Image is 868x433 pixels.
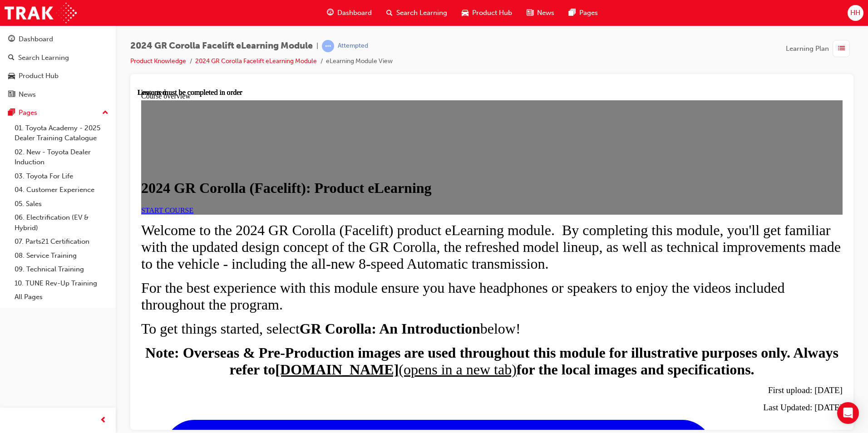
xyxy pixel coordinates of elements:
a: car-iconProduct Hub [454,4,519,22]
strong: for the local images and specifications. [379,273,617,289]
a: Search Learning [4,49,112,66]
div: Pages [19,108,37,118]
strong: GR Corolla: An Introduction [162,232,343,248]
a: 05. Sales [11,197,112,211]
a: 2024 GR Corolla Facelift eLearning Module [195,57,317,65]
span: search-icon [8,54,15,62]
span: Product Hub [472,8,512,18]
a: 07. Parts21 Certification [11,235,112,249]
a: 08. Service Training [11,249,112,263]
span: car-icon [8,72,15,80]
button: Pages [4,104,112,121]
span: Last Updated: [DATE] [626,314,705,324]
span: news-icon [8,91,15,99]
a: 10. TUNE Rev-Up Training [11,276,112,290]
a: [DOMAIN_NAME](opens in a new tab) [138,273,379,289]
span: prev-icon [100,415,107,426]
span: Pages [579,8,598,18]
button: HH [848,5,863,21]
h1: 2024 GR Corolla (Facelift): Product eLearning [4,91,705,108]
div: Search Learning [18,53,69,63]
span: News [537,8,554,18]
span: guage-icon [327,7,334,19]
button: DashboardSearch LearningProduct HubNews [4,29,112,104]
a: 09. Technical Training [11,262,112,276]
div: News [19,89,36,100]
span: For the best experience with this module ensure you have headphones or speakers to enjoy the vide... [4,191,647,224]
span: Welcome to the 2024 GR Corolla (Facelift) product eLearning module. By completing this module, yo... [4,133,703,183]
a: 01. Toyota Academy - 2025 Dealer Training Catalogue [11,121,112,145]
span: (opens in a new tab) [261,273,379,289]
a: 03. Toyota For Life [11,169,112,183]
div: Attempted [338,42,368,50]
a: 04. Customer Experience [11,183,112,197]
a: search-iconSearch Learning [379,4,454,22]
a: guage-iconDashboard [320,4,379,22]
img: Trak [5,3,77,23]
span: Dashboard [337,8,372,18]
span: pages-icon [8,109,15,117]
a: 06. Electrification (EV & Hybrid) [11,211,112,235]
span: learningRecordVerb_ATTEMPT-icon [322,40,334,52]
span: news-icon [527,7,533,19]
strong: [DOMAIN_NAME] [138,273,261,289]
span: | [316,41,318,51]
span: guage-icon [8,35,15,44]
div: Open Intercom Messenger [837,402,859,424]
strong: Note: Overseas & Pre-Production images are used throughout this module for illustrative purposes ... [8,256,701,289]
span: pages-icon [569,7,576,19]
a: News [4,86,112,103]
div: Dashboard [19,34,53,44]
span: list-icon [838,43,845,54]
a: 02. New - Toyota Dealer Induction [11,145,112,169]
span: up-icon [102,107,108,119]
span: First upload: [DATE] [631,297,705,306]
button: Learning Plan [786,40,853,57]
span: search-icon [386,7,393,19]
a: Product Hub [4,68,112,84]
li: eLearning Module View [326,56,393,67]
a: news-iconNews [519,4,562,22]
span: HH [850,8,860,18]
span: Search Learning [396,8,447,18]
span: car-icon [462,7,469,19]
span: Learning Plan [786,44,829,54]
a: Dashboard [4,31,112,48]
a: START COURSE [4,118,56,126]
div: Product Hub [19,71,59,81]
a: Product Knowledge [130,57,186,65]
span: To get things started, select below! [4,232,383,248]
a: All Pages [11,290,112,304]
a: pages-iconPages [562,4,605,22]
span: 2024 GR Corolla Facelift eLearning Module [130,41,313,51]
